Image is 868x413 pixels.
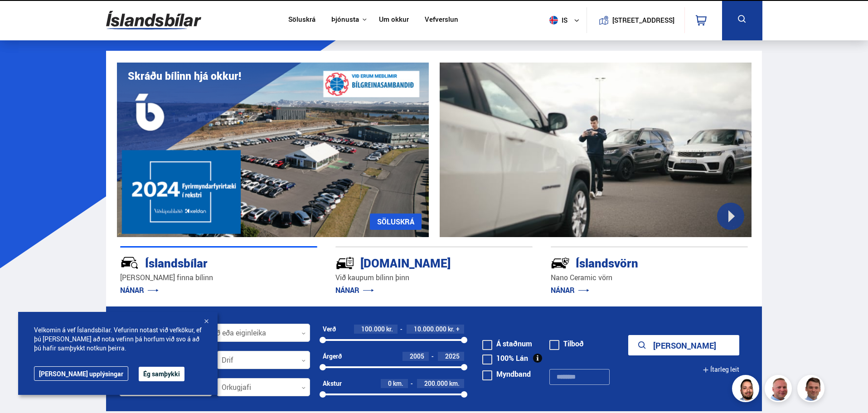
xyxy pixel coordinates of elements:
[34,366,128,381] a: [PERSON_NAME] upplýsingar
[120,285,159,295] a: NÁNAR
[139,367,184,381] button: Ég samþykki
[551,253,570,272] img: -Svtn6bYgwAsiwNX.svg
[323,326,336,333] div: Verð
[379,15,409,25] a: Um okkur
[592,7,679,33] a: [STREET_ADDRESS]
[331,15,359,24] button: Þjónusta
[445,352,460,360] span: 2025
[448,326,455,333] span: kr.
[546,16,568,24] span: is
[335,253,354,272] img: tr5P-W3DuiFaO7aO.svg
[551,285,589,295] a: NÁNAR
[288,15,315,25] a: Söluskrá
[120,254,285,270] div: Íslandsbílar
[482,355,528,362] label: 100% Lán
[335,254,500,270] div: [DOMAIN_NAME]
[393,380,403,387] span: km.
[449,380,460,387] span: km.
[388,379,392,388] span: 0
[482,340,532,347] label: Á staðnum
[370,214,422,230] a: SÖLUSKRÁ
[34,326,202,353] span: Velkomin á vef Íslandsbílar. Vefurinn notast við vefkökur, ef þú [PERSON_NAME] að nota vefinn þá ...
[616,16,671,24] button: [STREET_ADDRESS]
[482,370,531,378] label: Myndband
[410,352,424,360] span: 2005
[335,285,374,295] a: NÁNAR
[128,70,241,82] h1: Skráðu bílinn hjá okkur!
[425,15,458,25] a: Vefverslun
[549,16,558,24] img: svg+xml;base64,PHN2ZyB4bWxucz0iaHR0cDovL3d3dy53My5vcmcvMjAwMC9zdmciIHdpZHRoPSI1MTIiIGhlaWdodD0iNT...
[361,325,385,333] span: 100.000
[106,5,201,35] img: G0Ugv5HjCgRt.svg
[551,272,748,283] p: Nano Ceramic vörn
[323,353,342,360] div: Árgerð
[766,376,793,403] img: siFngHWaQ9KaOqBr.png
[117,63,429,237] img: eKx6w-_Home_640_.png
[386,326,393,333] span: kr.
[120,272,317,283] p: [PERSON_NAME] finna bílinn
[323,380,342,387] div: Akstur
[424,379,448,388] span: 200.000
[120,253,139,272] img: JRvxyua_JYH6wB4c.svg
[799,376,826,403] img: FbJEzSuNWCJXmdc-.webp
[733,376,761,403] img: nhp88E3Fdnt1Opn2.png
[546,7,587,34] button: is
[551,254,716,270] div: Íslandsvörn
[414,325,446,333] span: 10.000.000
[335,272,533,283] p: Við kaupum bílinn þinn
[549,340,584,347] label: Tilboð
[456,326,460,333] span: +
[703,360,739,380] button: Ítarleg leit
[628,335,739,355] button: [PERSON_NAME]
